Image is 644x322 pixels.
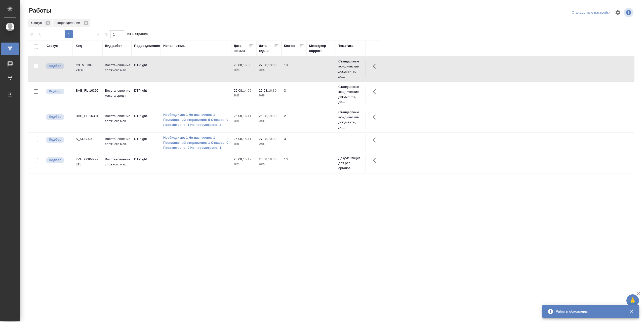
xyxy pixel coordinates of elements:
p: 26.08, [234,89,243,92]
div: Статус [28,19,52,27]
div: Можно подбирать исполнителей [45,88,70,95]
div: BAB_FL-16394 [76,114,100,119]
div: Можно подбирать исполнителей [45,63,70,69]
p: Восстановление сложного мак... [105,157,129,167]
p: 2025 [259,162,279,167]
div: Можно подбирать исполнителей [45,157,70,164]
p: Подбор [49,114,61,119]
p: 16:30 [268,89,276,92]
div: BAB_FL-16395 [76,88,100,93]
div: Дата сдачи [259,43,274,53]
td: 2 [281,111,307,129]
div: Исполнитель [163,43,185,48]
p: 14:05 [243,89,251,92]
p: 19:00 [268,114,276,118]
p: Подразделение [56,20,82,25]
td: DTPlight [132,154,161,172]
div: C3_MEDK-2106 [76,63,100,73]
div: Работы обновлены [556,309,622,314]
span: 🙏 [628,295,637,306]
p: Подбор [49,137,61,142]
p: 26.08, [259,157,268,161]
p: Статус [31,20,44,25]
span: Работы [28,7,51,15]
p: Стандартные юридические документы, до... [338,84,363,104]
p: Восстановление макета средн... [105,88,129,98]
p: 2025 [234,93,254,98]
p: 15:00 [243,63,251,67]
button: Здесь прячутся важные кнопки [370,134,382,146]
td: 3 [281,86,307,103]
p: Документация для рег. органов [338,156,363,171]
p: 26.08, [234,63,243,67]
div: S_KCC-408 [76,136,100,141]
span: Настроить таблицу [612,7,624,19]
p: 2025 [234,119,254,124]
p: 2025 [234,68,254,73]
p: Подбор [49,158,61,163]
td: DTPlight [132,60,161,78]
td: 13 [281,154,307,172]
span: из 1 страниц [127,31,148,38]
div: Менеджер support [309,43,333,53]
a: Необходимо: 1 Не назначено: 1 Приглашений отправлено: 1 Отказов: 0 Просмотрено: 0 Не просмотрено: 1 [163,135,229,150]
p: 2025 [259,68,279,73]
p: 18:30 [268,157,276,161]
td: 3 [281,134,307,152]
p: Восстановление сложного мак... [105,114,129,124]
p: 15:41 [243,137,251,141]
p: 27.08, [259,63,268,67]
p: 10:00 [268,137,276,141]
p: Восстановление сложного мак... [105,136,129,147]
td: DTPlight [132,86,161,103]
div: Тематика [338,43,353,48]
p: 2025 [234,141,254,147]
div: Статус [47,43,58,48]
a: Необходимо: 1 Не назначено: 1 Приглашений отправлено: 5 Отказов: 0 Просмотрено: 1 Не просмотрено: 4 [163,112,229,127]
p: 15:17 [243,157,251,161]
button: 🙏 [626,294,639,307]
p: 26.08, [259,89,268,92]
div: Можно подбирать исполнителей [45,114,70,120]
p: 27.08, [259,137,268,141]
div: KZH_GSK-KZ-315 [76,157,100,167]
div: Подразделение [53,19,90,27]
p: 26.08, [234,157,243,161]
p: Подбор [49,89,61,94]
p: Восстановление сложного мак... [105,63,129,73]
p: 26.08, [234,137,243,141]
div: Вид работ [105,43,122,48]
div: split button [571,9,612,17]
button: Здесь прячутся важные кнопки [370,154,382,166]
p: 13:00 [268,63,276,67]
p: 2025 [234,162,254,167]
p: Стандартные юридические документы, до... [338,59,363,79]
p: 26.08, [234,114,243,118]
td: DTPlight [132,134,161,152]
button: Здесь прячутся важные кнопки [370,60,382,72]
button: Закрыть [626,309,637,314]
div: Дата начала [234,43,249,53]
p: 2025 [259,141,279,147]
td: DTPlight [132,111,161,129]
p: 2025 [259,119,279,124]
p: Подбор [49,63,61,68]
p: Стандартные юридические документы, до... [338,110,363,130]
div: Кол-во [284,43,295,48]
td: 18 [281,60,307,78]
button: Здесь прячутся важные кнопки [370,111,382,123]
div: Подразделение [134,43,160,48]
p: 16:11 [243,114,251,118]
p: 26.08, [259,114,268,118]
span: Посмотреть информацию [624,8,634,17]
p: 2025 [259,93,279,98]
div: Код [76,43,82,48]
button: Здесь прячутся важные кнопки [370,86,382,98]
div: Можно подбирать исполнителей [45,136,70,143]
